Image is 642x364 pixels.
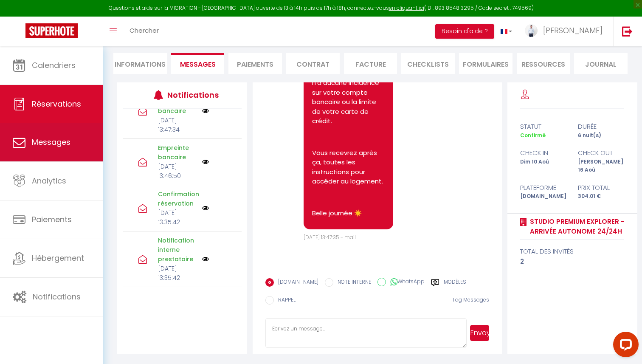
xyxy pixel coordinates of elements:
[515,192,572,200] div: [DOMAIN_NAME]
[312,50,386,126] span: Aucun argent n'est prélevé, il ne s'agit pas d'une caution et cela n'a aucune incidence sur votre...
[515,121,572,132] div: statut
[158,189,196,208] p: Confirmation réservation
[33,291,81,302] span: Notifications
[32,137,70,147] span: Messages
[622,26,633,37] img: logout
[158,143,196,162] p: Empreinte bancaire
[32,60,76,71] span: Calendriers
[32,175,66,186] span: Analytics
[202,205,209,212] img: NO IMAGE
[401,53,455,74] li: CHECKLISTS
[527,217,624,237] a: Studio premium Explorer - Arrivée autonome 24/24h
[444,278,466,289] label: Modèles
[574,53,628,74] li: Journal
[572,192,630,200] div: 304.01 €
[25,23,78,38] img: Super Booking
[274,296,296,305] label: RAPPEL
[606,328,642,364] iframe: LiveChat chat widget
[520,257,624,267] div: 2
[518,17,613,46] a: ... [PERSON_NAME]
[312,209,385,218] p: Belle journée ☀️
[459,53,512,74] li: FORMULAIRES
[167,85,217,104] h3: Notifications
[525,24,538,37] img: ...
[386,278,425,287] label: WhatsApp
[543,25,603,36] span: [PERSON_NAME]
[158,162,196,181] p: [DATE] 13:46:50
[158,236,196,264] p: Notification interne prestataire
[202,158,209,165] img: NO IMAGE
[572,148,630,158] div: check out
[274,278,318,288] label: [DOMAIN_NAME]
[515,148,572,158] div: check in
[517,53,570,74] li: Ressources
[130,26,159,35] span: Chercher
[452,296,489,303] span: Tag Messages
[123,17,165,46] a: Chercher
[515,183,572,193] div: Plateforme
[572,121,630,132] div: durée
[520,132,546,139] span: Confirmé
[158,208,196,227] p: [DATE] 13:35:42
[520,246,624,257] div: total des invités
[32,253,84,263] span: Hébergement
[228,53,282,74] li: Paiements
[344,53,397,74] li: Facture
[389,4,424,11] a: en cliquant ici
[286,53,340,74] li: Contrat
[32,99,81,109] span: Réservations
[158,264,196,282] p: [DATE] 13:35:42
[180,59,216,69] span: Messages
[304,234,356,241] span: [DATE] 13:47:35 - mail
[435,24,494,39] button: Besoin d'aide ?
[158,116,196,134] p: [DATE] 13:47:34
[312,148,385,186] p: Vous recevrez après ça, toutes les instructions pour accéder au logement.
[572,132,630,140] div: 6 nuit(s)
[572,158,630,174] div: [PERSON_NAME] 16 Aoû
[202,107,209,114] img: NO IMAGE
[572,183,630,193] div: Prix total
[470,325,489,341] button: Envoyer
[333,278,371,288] label: NOTE INTERNE
[32,214,72,225] span: Paiements
[202,256,209,262] img: NO IMAGE
[113,53,167,74] li: Informations
[515,158,572,174] div: Dim 10 Aoû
